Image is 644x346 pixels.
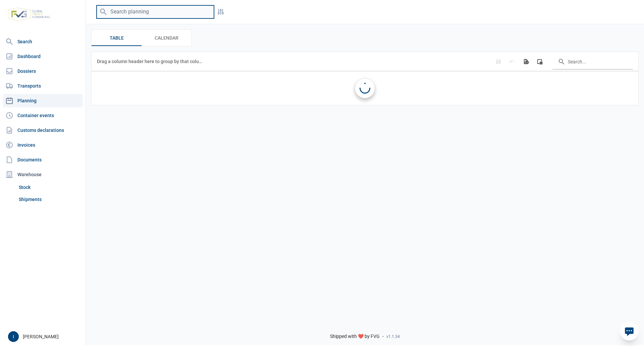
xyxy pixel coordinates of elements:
[520,55,532,67] div: Export all data to Excel
[552,53,633,69] input: Search in the data grid
[3,64,83,78] a: Dossiers
[360,83,370,94] div: Loading...
[3,168,83,181] div: Warehouse
[3,50,83,63] a: Dashboard
[8,331,19,342] button: I
[3,153,83,166] a: Documents
[3,109,83,122] a: Container events
[330,334,380,340] span: Shipped with ❤️ by FVG
[534,55,546,67] div: Column Chooser
[155,34,178,42] span: Calendar
[97,52,633,71] div: Data grid toolbar
[3,138,83,152] a: Invoices
[16,193,83,205] a: Shipments
[3,123,83,137] a: Customs declarations
[5,5,53,23] img: FVG - Global freight forwarding
[386,334,400,339] span: v1.1.34
[3,35,83,48] a: Search
[3,79,83,93] a: Transports
[3,94,83,107] a: Planning
[97,56,205,67] div: Drag a column header here to group by that column
[16,181,83,193] a: Stock
[110,34,124,42] span: Table
[382,334,384,340] span: -
[8,331,82,342] div: [PERSON_NAME]
[97,5,214,18] input: Search planning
